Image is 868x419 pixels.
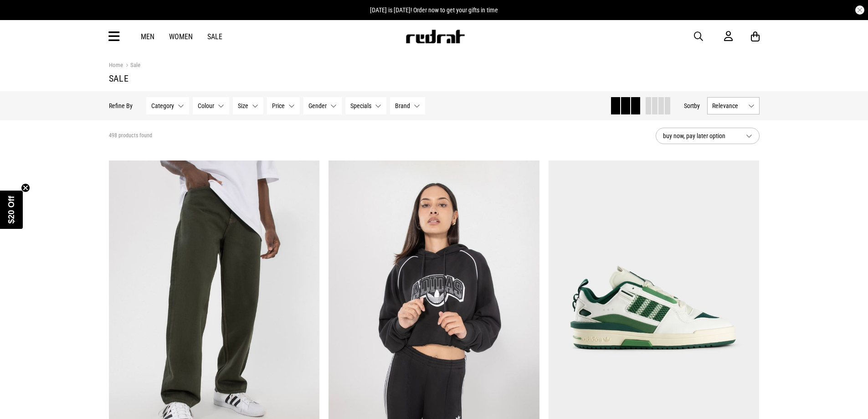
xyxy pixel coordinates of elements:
[123,62,140,70] a: Sale
[267,97,300,114] button: Price
[345,97,386,114] button: Specials
[109,73,760,84] h1: Sale
[109,132,152,140] span: 498 products found
[169,32,193,41] a: Women
[303,97,342,114] button: Gender
[663,130,739,141] span: buy now, pay later option
[151,102,174,109] span: Category
[308,102,327,109] span: Gender
[146,97,189,114] button: Category
[656,128,760,144] button: buy now, pay later option
[109,102,133,109] p: Refine By
[198,102,214,109] span: Colour
[712,102,745,109] span: Relevance
[272,102,285,109] span: Price
[684,100,700,111] button: Sortby
[21,183,30,192] button: Close teaser
[395,102,410,109] span: Brand
[694,102,700,109] span: by
[193,97,229,114] button: Colour
[7,196,16,223] span: $20 Off
[370,6,498,14] span: [DATE] is [DATE]! Order now to get your gifts in time
[109,62,123,68] a: Home
[405,30,465,43] img: Redrat logo
[238,102,248,109] span: Size
[350,102,371,109] span: Specials
[207,32,222,41] a: Sale
[390,97,425,114] button: Brand
[141,32,154,41] a: Men
[707,97,760,114] button: Relevance
[233,97,263,114] button: Size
